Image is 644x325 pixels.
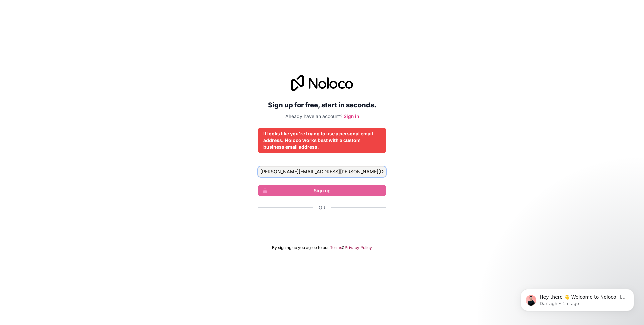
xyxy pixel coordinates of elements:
[258,218,386,233] div: Sign in with Google. Opens in new tab
[319,204,325,211] span: Or
[258,99,386,111] h2: Sign up for free, start in seconds.
[330,245,342,250] a: Terms
[344,113,359,119] a: Sign in
[345,245,372,250] a: Privacy Policy
[511,275,644,322] iframe: Intercom notifications message
[258,166,386,177] input: Email address
[258,185,386,196] button: Sign up
[255,218,389,233] iframe: Sign in with Google Button
[272,245,329,250] span: By signing up you agree to our
[263,130,381,150] div: It looks like you're trying to use a personal email address. Noloco works best with a custom busi...
[285,113,342,119] span: Already have an account?
[342,245,345,250] span: &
